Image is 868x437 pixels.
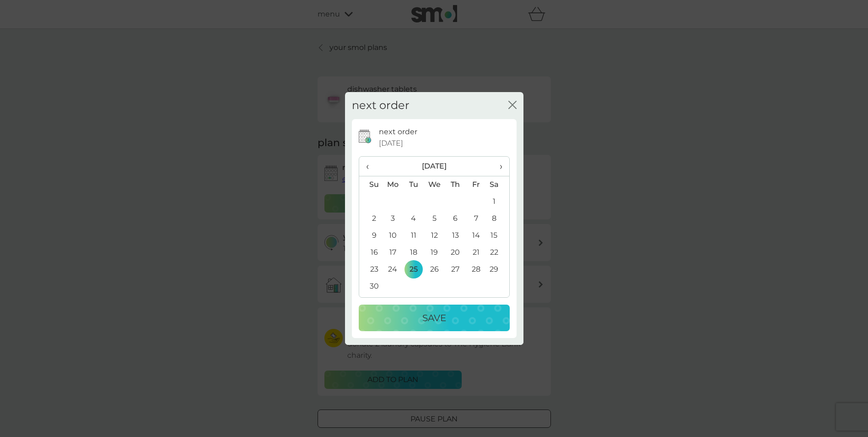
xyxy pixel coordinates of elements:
[359,210,383,227] td: 2
[359,244,383,261] td: 16
[493,157,502,176] span: ›
[424,244,445,261] td: 19
[445,176,465,193] th: Th
[445,261,465,278] td: 27
[486,210,509,227] td: 8
[466,210,486,227] td: 7
[383,210,404,227] td: 3
[445,244,465,261] td: 20
[486,227,509,244] td: 15
[486,244,509,261] td: 22
[383,244,404,261] td: 17
[359,278,383,295] td: 30
[486,193,509,210] td: 1
[486,261,509,278] td: 29
[359,227,383,244] td: 9
[383,227,404,244] td: 10
[508,101,517,110] button: close
[486,176,509,193] th: Sa
[359,176,383,193] th: Su
[445,210,465,227] td: 6
[422,311,446,325] p: Save
[466,227,486,244] td: 14
[403,244,424,261] td: 18
[352,99,410,112] h2: next order
[403,261,424,278] td: 25
[445,227,465,244] td: 13
[383,261,404,278] td: 24
[359,261,383,278] td: 23
[366,157,376,176] span: ‹
[379,126,417,138] p: next order
[383,157,486,176] th: [DATE]
[403,176,424,193] th: Tu
[383,176,404,193] th: Mo
[359,305,510,331] button: Save
[379,137,403,149] span: [DATE]
[424,176,445,193] th: We
[424,261,445,278] td: 26
[403,210,424,227] td: 4
[466,244,486,261] td: 21
[466,176,486,193] th: Fr
[424,227,445,244] td: 12
[403,227,424,244] td: 11
[424,210,445,227] td: 5
[466,261,486,278] td: 28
